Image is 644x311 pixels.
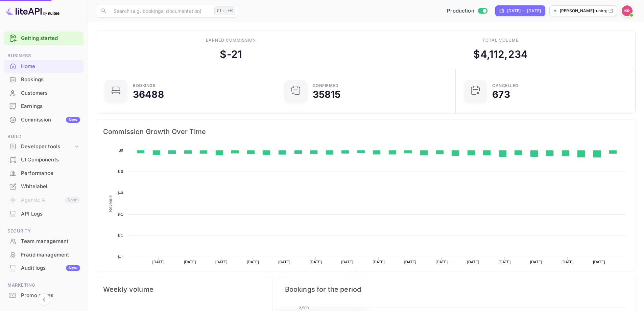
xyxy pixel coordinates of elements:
div: CommissionNew [4,113,84,127]
div: $ -21 [220,47,242,62]
div: New [66,265,80,271]
a: CommissionNew [4,113,84,126]
text: [DATE] [593,260,605,264]
div: UI Components [21,156,80,164]
div: Bookings [4,73,84,86]
a: Team management [4,235,84,247]
text: [DATE] [278,260,290,264]
a: Promo codes [4,289,84,302]
div: Commission [21,116,80,124]
button: Collapse navigation [38,293,50,306]
div: Promo codes [4,289,84,302]
div: Audit logsNew [4,262,84,275]
div: Switch to Sandbox mode [444,7,490,15]
text: Revenue [108,195,113,212]
div: Home [21,63,80,70]
a: Bookings [4,73,84,86]
div: UI Components [4,153,84,166]
a: UI Components [4,153,84,166]
div: Getting started [4,31,84,45]
div: Customers [21,89,80,97]
a: API Logs [4,207,84,220]
div: Performance [21,170,80,177]
div: [DATE] — [DATE] [507,8,541,14]
span: Bookings for the period [285,284,629,295]
div: Fraud management [21,251,80,259]
div: Ctrl+K [214,6,235,15]
span: Security [4,227,84,235]
a: Home [4,60,84,72]
text: $-1 [118,234,123,238]
p: [PERSON_NAME]-unbrg.[PERSON_NAME]... [560,8,607,14]
div: New [66,117,80,123]
input: Search (e.g. bookings, documentation) [110,4,212,18]
div: API Logs [4,207,84,221]
div: 673 [492,90,510,99]
text: $-1 [118,255,123,259]
span: Business [4,52,84,60]
div: $ 4,112,234 [473,47,528,62]
span: Marketing [4,282,84,289]
text: 2,500 [299,306,308,310]
text: [DATE] [341,260,353,264]
div: API Logs [21,210,80,218]
a: Audit logsNew [4,262,84,274]
div: CANCELLED [492,84,519,88]
a: Customers [4,87,84,99]
span: Build [4,133,84,140]
div: Developer tools [4,141,84,153]
text: [DATE] [562,260,574,264]
div: Team management [21,238,80,245]
text: [DATE] [184,260,196,264]
text: [DATE] [530,260,542,264]
text: Revenue [361,271,378,275]
div: Confirmed [313,84,339,88]
div: Whitelabel [4,180,84,193]
div: Whitelabel [21,183,80,191]
text: [DATE] [499,260,511,264]
div: Developer tools [21,143,73,151]
div: Total volume [482,37,519,43]
div: Bookings [133,84,156,88]
div: 36488 [133,90,164,99]
div: Fraud management [4,248,84,262]
span: Weekly volume [103,284,265,295]
div: Audit logs [21,264,80,272]
div: Earned commission [206,37,256,43]
text: [DATE] [247,260,259,264]
text: [DATE] [310,260,322,264]
text: $-0 [118,191,123,195]
a: Getting started [21,35,80,42]
div: Customers [4,87,84,100]
img: Kobus Roux [622,5,633,16]
img: LiteAPI logo [5,5,59,16]
a: Performance [4,167,84,179]
div: Team management [4,235,84,248]
div: Home [4,60,84,73]
text: [DATE] [436,260,448,264]
span: Production [447,7,474,15]
a: Fraud management [4,248,84,261]
text: $0 [119,148,123,152]
text: [DATE] [152,260,165,264]
div: Performance [4,167,84,180]
div: Earnings [21,103,80,110]
text: $-1 [118,212,123,216]
div: Bookings [21,76,80,84]
a: Whitelabel [4,180,84,193]
text: [DATE] [467,260,479,264]
div: Earnings [4,100,84,113]
span: Commission Growth Over Time [103,126,629,137]
text: $-0 [118,170,123,174]
text: [DATE] [373,260,385,264]
div: 35815 [313,90,341,99]
text: [DATE] [215,260,228,264]
a: Earnings [4,100,84,112]
div: Promo codes [21,292,80,299]
text: [DATE] [404,260,416,264]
